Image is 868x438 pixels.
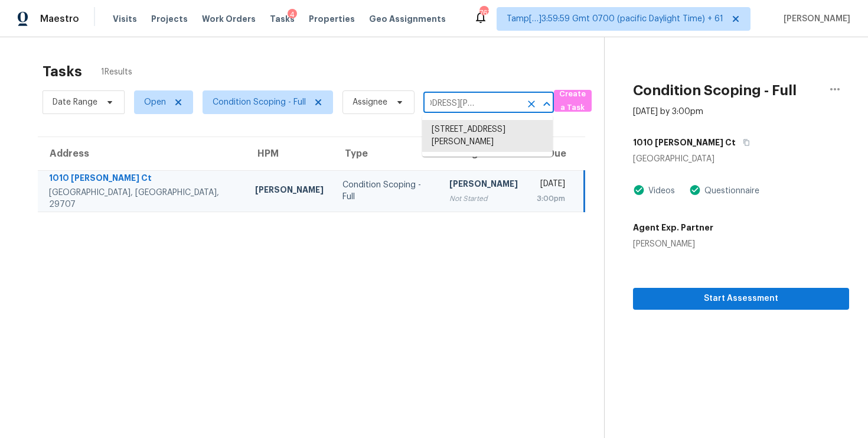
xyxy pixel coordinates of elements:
[353,96,387,108] span: Assignee
[539,96,555,112] button: Close
[342,179,430,203] div: Condition Scoping - Full
[49,172,236,187] div: 1010 [PERSON_NAME] Ct
[633,106,703,118] div: [DATE] by 3:00pm
[633,153,849,165] div: [GEOGRAPHIC_DATA]
[642,291,840,306] span: Start Assessment
[633,85,797,96] h2: Condition Scoping - Full
[333,137,440,170] th: Type
[560,87,586,115] span: Create a Task
[309,13,355,25] span: Properties
[213,96,306,108] span: Condition Scoping - Full
[288,9,297,21] div: 4
[537,178,565,193] div: [DATE]
[479,7,488,19] div: 767
[779,13,850,25] span: [PERSON_NAME]
[523,96,540,112] button: Clear
[43,66,82,77] h2: Tasks
[151,13,188,25] span: Projects
[246,137,333,170] th: HPM
[701,185,759,197] div: Questionnaire
[554,90,592,112] button: Create a Task
[633,222,713,233] h5: Agent Exp. Partner
[633,184,645,196] img: Artifact Present Icon
[689,184,701,196] img: Artifact Present Icon
[645,185,675,197] div: Videos
[369,13,446,25] span: Geo Assignments
[270,15,295,23] span: Tasks
[53,96,97,108] span: Date Range
[101,66,132,78] span: 1 Results
[633,288,849,310] button: Start Assessment
[255,184,324,199] div: [PERSON_NAME]
[49,187,236,210] div: [GEOGRAPHIC_DATA], [GEOGRAPHIC_DATA], 29707
[40,13,79,25] span: Maestro
[38,137,246,170] th: Address
[202,13,256,25] span: Work Orders
[633,238,713,250] div: [PERSON_NAME]
[423,95,521,113] input: Search by address
[736,132,752,153] button: Copy Address
[449,178,518,193] div: [PERSON_NAME]
[537,193,565,205] div: 3:00pm
[527,137,585,170] th: Due
[144,96,166,108] span: Open
[633,137,736,148] h5: 1010 [PERSON_NAME] Ct
[449,193,518,205] div: Not Started
[507,13,723,25] span: Tamp[…]3:59:59 Gmt 0700 (pacific Daylight Time) + 61
[113,13,137,25] span: Visits
[422,120,553,152] li: [STREET_ADDRESS][PERSON_NAME]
